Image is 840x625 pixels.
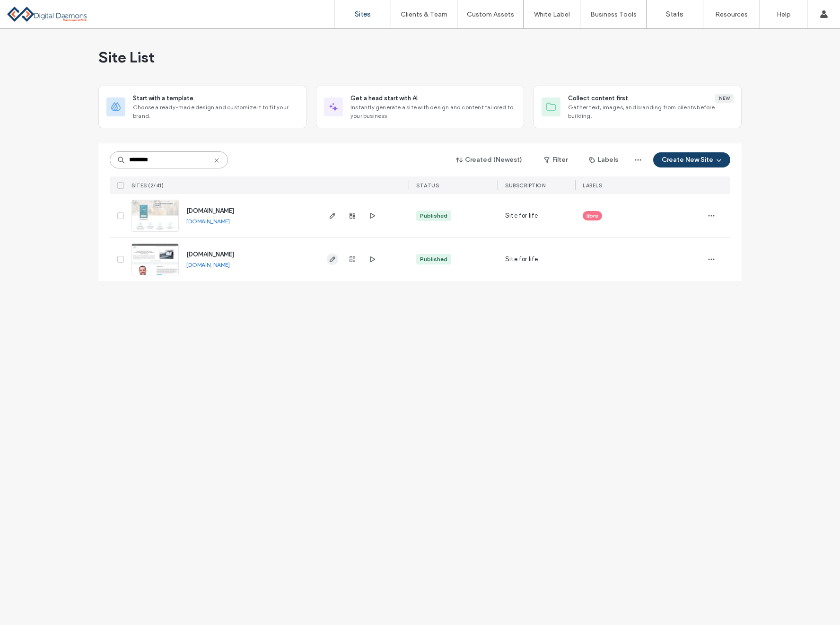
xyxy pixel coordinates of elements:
[467,10,514,18] label: Custom Assets
[581,152,627,167] button: Labels
[583,182,602,189] span: LABELS
[186,261,230,268] a: [DOMAIN_NAME]
[401,10,447,18] label: Clients & Team
[98,86,306,128] div: Start with a templateChoose a ready-made design and customize it to fit your brand.
[131,182,164,189] span: SITES (2/41)
[355,10,371,18] label: Sites
[505,255,538,264] span: Site for life
[186,218,230,225] a: [DOMAIN_NAME]
[777,10,791,18] label: Help
[416,182,439,189] span: STATUS
[590,10,637,18] label: Business Tools
[534,10,570,18] label: White Label
[420,255,447,264] div: Published
[21,7,41,15] span: Help
[133,103,298,120] span: Choose a ready-made design and customize it to fit your brand.
[505,182,545,189] span: SUBSCRIPTION
[98,48,155,67] span: Site List
[316,86,524,128] div: Get a head start with AIInstantly generate a site with design and content tailored to your business.
[448,152,531,167] button: Created (Newest)
[505,211,538,220] span: Site for life
[586,211,598,220] span: libre
[666,10,683,18] label: Stats
[186,207,234,214] a: [DOMAIN_NAME]
[350,103,516,120] span: Instantly generate a site with design and content tailored to your business.
[420,211,447,220] div: Published
[186,251,234,258] a: [DOMAIN_NAME]
[653,152,730,167] button: Create New Site
[715,94,734,103] div: New
[568,103,734,120] span: Gather text, images, and branding from clients before building.
[350,94,418,103] span: Get a head start with AI
[715,10,748,18] label: Resources
[568,94,628,103] span: Collect content first
[534,152,577,167] button: Filter
[534,86,742,128] div: Collect content firstNewGather text, images, and branding from clients before building.
[133,94,193,103] span: Start with a template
